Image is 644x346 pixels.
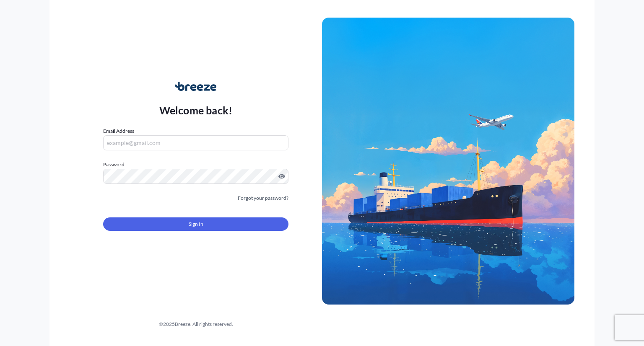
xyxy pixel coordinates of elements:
[70,320,322,328] div: © 2025 Breeze. All rights reserved.
[103,127,134,135] label: Email Address
[103,217,288,231] button: Sign In
[159,103,233,117] p: Welcome back!
[103,160,288,169] label: Password
[278,173,285,180] button: Show password
[322,18,574,304] img: Ship illustration
[189,220,203,228] span: Sign In
[103,135,288,150] input: example@gmail.com
[238,194,288,202] a: Forgot your password?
